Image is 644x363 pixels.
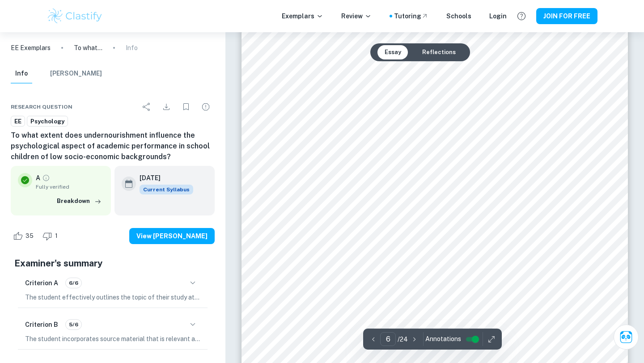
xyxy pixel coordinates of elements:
[282,11,323,21] p: Exemplars
[11,130,215,162] h6: To what extent does undernourishment influence the psychological aspect of academic performance i...
[129,228,215,244] button: View [PERSON_NAME]
[415,45,463,59] button: Reflections
[25,320,58,329] h6: Criterion B
[177,98,195,116] div: Bookmark
[74,43,102,53] p: To what extent does undernourishment influence the psychological aspect of academic performance i...
[11,116,25,127] a: EE
[50,64,102,84] button: [PERSON_NAME]
[377,45,408,59] button: Essay
[11,117,25,126] span: EE
[140,185,193,194] span: Current Syllabus
[394,11,428,21] a: Tutoring
[536,8,597,24] button: JOIN FOR FREE
[514,8,529,24] button: Help and Feedback
[66,321,81,329] span: 5/6
[157,98,175,116] div: Download
[11,103,72,111] span: Research question
[140,173,186,183] h6: [DATE]
[11,229,38,243] div: Like
[36,173,40,183] p: A
[36,183,104,191] span: Fully verified
[446,11,471,21] a: Schools
[42,174,50,182] a: Grade fully verified
[11,43,51,53] a: EE Exemplars
[25,278,58,288] h6: Criterion A
[197,98,215,116] div: Report issue
[11,64,32,84] button: Info
[138,98,156,116] div: Share
[126,43,138,53] p: Info
[50,232,63,241] span: 1
[140,185,193,194] div: This exemplar is based on the current syllabus. Feel free to refer to it for inspiration/ideas wh...
[614,325,639,350] button: Ask Clai
[27,116,68,127] a: Psychology
[489,11,507,21] a: Login
[25,292,200,302] p: The student effectively outlines the topic of their study at the beginning of the essay, clearly ...
[47,7,103,25] img: Clastify logo
[66,279,81,287] span: 6/6
[425,334,461,344] span: Annotations
[25,334,200,344] p: The student incorporates source material that is relevant and appropriate to the posed research q...
[14,257,211,270] h5: Examiner's summary
[40,229,63,243] div: Dislike
[55,194,104,208] button: Breakdown
[27,117,68,126] span: Psychology
[341,11,372,21] p: Review
[21,232,38,241] span: 35
[398,334,408,344] p: / 24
